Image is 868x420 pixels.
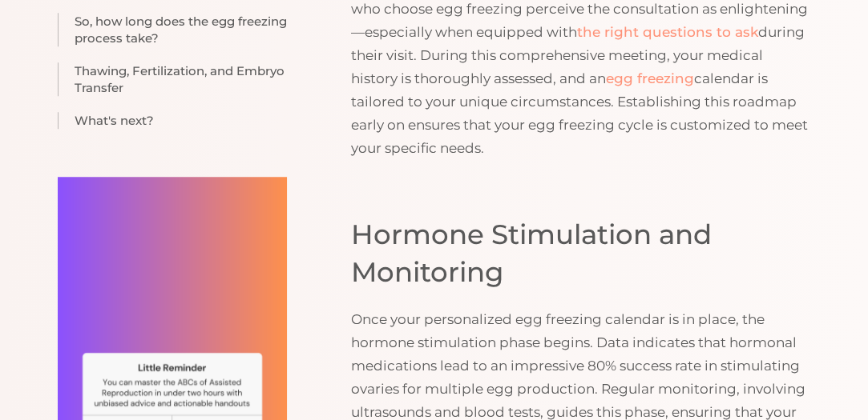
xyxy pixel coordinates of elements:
[606,70,694,86] a: egg freezing
[58,62,288,96] a: Thawing, Fertilization, and Embryo Transfer
[577,24,758,40] a: the right questions to ask
[351,216,810,292] h2: Hormone Stimulation and Monitoring
[58,112,288,129] a: What's next?
[58,13,288,46] a: So, how long does the egg freezing process take?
